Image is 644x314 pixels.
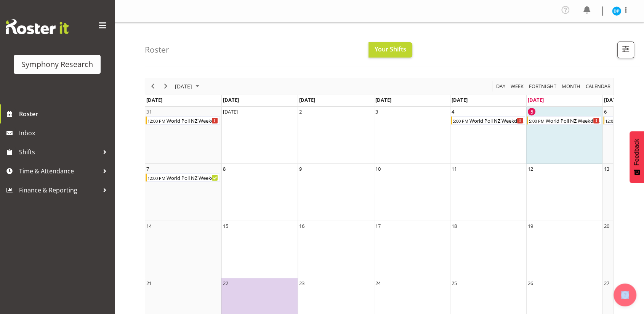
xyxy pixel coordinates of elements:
[146,116,220,125] div: World Poll NZ Weekends Begin From Sunday, August 31, 2025 at 12:00:00 PM GMT+12:00 Ends At Sunday...
[174,82,193,91] span: [DATE]
[452,279,457,287] div: 25
[495,82,507,91] button: Timeline Day
[299,279,304,287] div: 23
[585,82,612,91] button: Month
[159,78,172,94] div: Next
[299,222,304,230] div: 16
[375,45,406,53] span: Your Shifts
[495,82,506,91] span: Day
[374,107,450,164] td: Wednesday, September 3, 2025
[617,42,634,58] button: Filter Shifts
[528,117,545,124] div: 5:00 PM
[298,221,374,278] td: Tuesday, September 16, 2025
[469,117,525,124] div: World Poll NZ Weekdays
[375,165,381,173] div: 10
[452,222,457,230] div: 18
[528,96,544,103] span: [DATE]
[604,117,623,124] div: 12:00 PM
[166,117,219,124] div: World Poll NZ Weekends
[510,82,524,91] span: Week
[223,279,228,287] div: 22
[146,165,149,173] div: 7
[299,108,302,115] div: 2
[450,221,526,278] td: Thursday, September 18, 2025
[19,146,99,158] span: Shifts
[221,107,298,164] td: Monday, September 1, 2025
[621,291,629,299] img: help-xxl-2.png
[145,221,221,278] td: Sunday, September 14, 2025
[19,127,111,139] span: Inbox
[375,96,391,103] span: [DATE]
[528,82,557,91] span: Fortnight
[148,82,158,91] button: Previous
[561,82,581,91] span: Month
[527,116,601,125] div: World Poll NZ Weekdays Begin From Friday, September 5, 2025 at 5:00:00 PM GMT+12:00 Ends At Frida...
[528,222,533,230] div: 19
[604,108,607,115] div: 6
[166,174,219,181] div: World Poll NZ Weekends
[368,42,412,58] button: Your Shifts
[299,165,302,173] div: 9
[221,164,298,221] td: Monday, September 8, 2025
[146,78,159,94] div: Previous
[299,96,315,103] span: [DATE]
[526,221,602,278] td: Friday, September 19, 2025
[375,279,381,287] div: 24
[145,107,221,164] td: Sunday, August 31, 2025
[298,164,374,221] td: Tuesday, September 9, 2025
[526,164,602,221] td: Friday, September 12, 2025
[528,82,558,91] button: Fortnight
[452,108,454,115] div: 4
[221,221,298,278] td: Monday, September 15, 2025
[585,82,611,91] span: calendar
[223,165,226,173] div: 8
[509,82,525,91] button: Timeline Week
[450,107,526,164] td: Thursday, September 4, 2025
[450,164,526,221] td: Thursday, September 11, 2025
[161,82,171,91] button: Next
[174,82,203,91] button: September 2025
[561,82,582,91] button: Timeline Month
[633,139,640,165] span: Feedback
[223,96,239,103] span: [DATE]
[604,222,609,230] div: 20
[19,184,99,196] span: Finance & Reporting
[145,45,169,54] h4: Roster
[19,165,99,177] span: Time & Attendance
[145,164,221,221] td: Sunday, September 7, 2025
[451,116,525,125] div: World Poll NZ Weekdays Begin From Thursday, September 4, 2025 at 5:00:00 PM GMT+12:00 Ends At Thu...
[147,117,166,124] div: 12:00 PM
[604,165,609,173] div: 13
[528,108,535,115] div: 5
[604,96,620,103] span: [DATE]
[146,173,220,182] div: World Poll NZ Weekends Begin From Sunday, September 7, 2025 at 12:00:00 PM GMT+12:00 Ends At Sund...
[545,117,601,124] div: World Poll NZ Weekdays
[146,96,162,103] span: [DATE]
[147,174,166,181] div: 12:00 PM
[528,165,533,173] div: 12
[452,117,469,124] div: 5:00 PM
[612,6,621,16] img: divyadeep-parmar11611.jpg
[298,107,374,164] td: Tuesday, September 2, 2025
[375,222,381,230] div: 17
[223,222,228,230] div: 15
[604,279,609,287] div: 27
[375,108,378,115] div: 3
[374,164,450,221] td: Wednesday, September 10, 2025
[374,221,450,278] td: Wednesday, September 17, 2025
[526,107,602,164] td: Friday, September 5, 2025
[452,165,457,173] div: 11
[452,96,468,103] span: [DATE]
[146,279,152,287] div: 21
[630,131,644,183] button: Feedback - Show survey
[146,108,152,115] div: 31
[6,19,69,34] img: Rosterit website logo
[223,108,238,115] div: [DATE]
[528,279,533,287] div: 26
[21,59,93,70] div: Symphony Research
[19,108,111,120] span: Roster
[146,222,152,230] div: 14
